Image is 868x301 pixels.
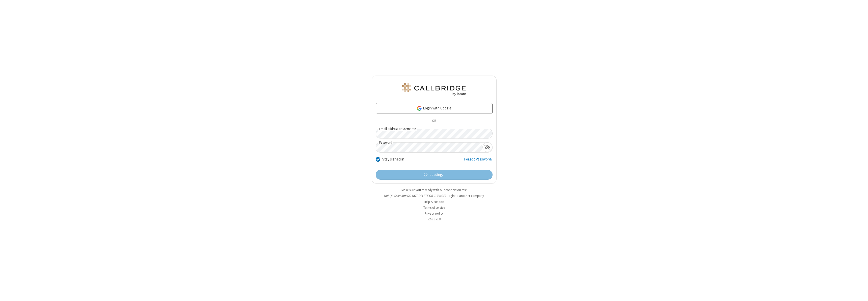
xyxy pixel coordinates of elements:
[447,193,484,198] button: Login to another company
[372,193,497,198] li: Not QA Selenium DO NOT DELETE OR CHANGE?
[401,188,467,192] a: Make sure you're ready with our connection test
[372,217,497,222] li: v2.6.353.0
[376,129,493,138] input: Email address or username
[424,200,444,204] a: Help & support
[482,143,492,152] div: Show password
[382,156,404,162] label: Stay signed in
[430,118,438,125] span: OR
[401,83,467,96] img: QA Selenium DO NOT DELETE OR CHANGE
[376,103,493,113] a: Login with Google
[417,106,422,111] img: google-icon.png
[425,211,444,216] a: Privacy policy
[464,156,493,166] a: Forgot Password?
[429,172,444,178] span: Loading...
[423,205,445,210] a: Terms of service
[376,143,482,152] input: Password
[855,288,864,297] iframe: Chat
[376,170,493,180] button: Loading...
